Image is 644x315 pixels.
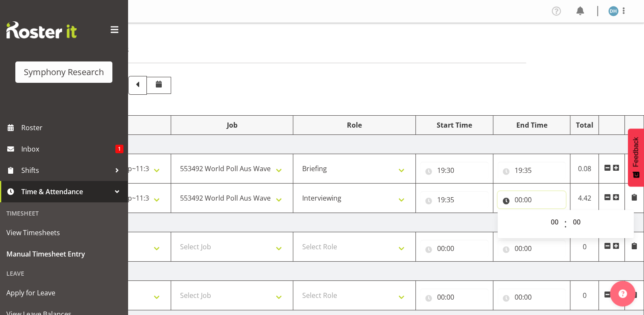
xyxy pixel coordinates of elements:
div: Job [175,120,289,130]
img: help-xxl-2.png [618,289,627,298]
span: Feedback [632,137,640,167]
td: 0 [570,232,599,262]
span: Time & Attendance [21,185,111,198]
div: Start Time [420,120,489,130]
img: Rosterit website logo [6,21,77,38]
td: [DATE] [49,262,644,281]
div: End Time [498,120,566,130]
td: [DATE] [49,135,644,154]
input: Click to select... [420,289,489,306]
td: 0 [570,281,599,310]
td: 0.08 [570,154,599,184]
td: 4.42 [570,184,599,213]
div: Total [575,120,594,130]
span: Roster [21,121,123,134]
div: Leave [2,265,126,282]
span: Shifts [21,164,111,177]
div: Symphony Research [24,66,104,79]
input: Click to select... [498,240,566,257]
input: Click to select... [498,191,566,208]
span: View Timesheets [6,226,121,239]
div: Timesheet [2,204,126,222]
input: Click to select... [420,191,489,208]
span: Apply for Leave [6,286,121,299]
span: Manual Timesheet Entry [6,248,121,260]
button: Feedback - Show survey [628,128,644,187]
input: Click to select... [420,240,489,257]
a: Manual Timesheet Entry [2,243,126,265]
span: 1 [115,145,123,153]
span: Inbox [21,143,115,155]
td: [DATE] [49,213,644,232]
input: Click to select... [498,162,566,179]
img: deborah-hull-brown2052.jpg [608,6,618,16]
a: Apply for Leave [2,282,126,303]
div: Role [298,120,411,130]
input: Click to select... [420,162,489,179]
span: : [564,213,567,235]
input: Click to select... [498,289,566,306]
a: View Timesheets [2,222,126,243]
